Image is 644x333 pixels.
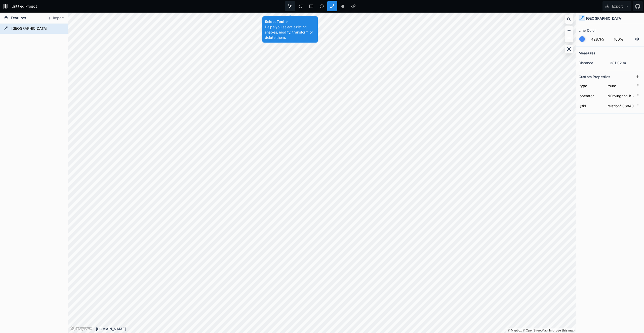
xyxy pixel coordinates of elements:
[579,49,595,57] h2: Measures
[523,329,548,332] a: OpenStreetMap
[45,14,66,22] button: Import
[70,326,92,331] a: Mapbox logo
[96,326,576,331] div: [DOMAIN_NAME]
[607,102,634,110] input: Empty
[549,329,575,332] a: Map feedback
[579,102,604,110] input: Name
[508,329,522,332] a: Mapbox
[265,24,315,40] p: Helps you select existing shapes, modify, transform or delete them.
[607,82,634,89] input: Empty
[579,73,610,81] h2: Custom Properties
[11,15,26,20] span: Features
[607,92,634,99] input: Empty
[610,60,641,65] dd: 381.02 m
[579,26,596,34] h2: Line Color
[286,19,288,24] span: v
[586,16,622,21] h4: [GEOGRAPHIC_DATA]
[265,19,315,24] h4: Select Tool
[579,92,604,99] input: Name
[579,60,610,65] dt: distance
[602,1,631,11] button: Export
[579,82,604,89] input: Name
